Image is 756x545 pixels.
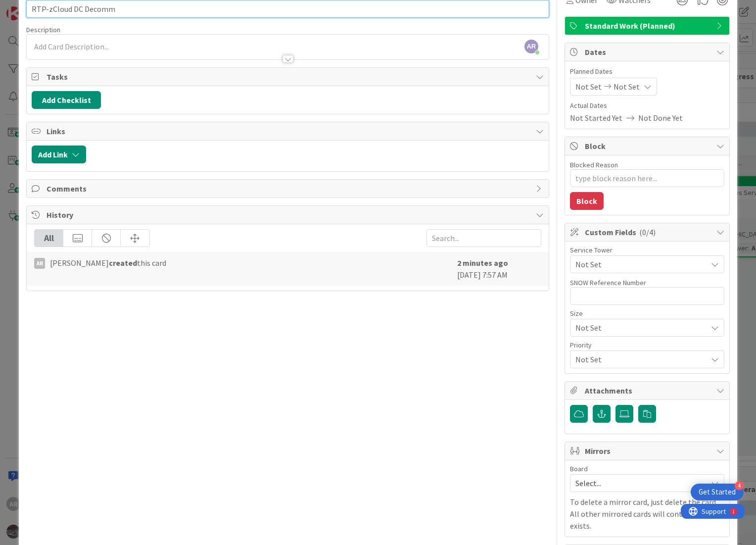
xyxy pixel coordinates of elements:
div: Service Tower [570,247,724,253]
div: 1 [51,4,54,12]
button: Add Link [32,146,86,163]
div: 4 [735,481,744,490]
span: Comments [47,183,531,195]
span: ( 0/4 ) [639,227,656,237]
span: Not Set [575,352,702,366]
span: Standard Work (Planned) [585,20,711,32]
span: Not Set [575,81,602,93]
b: 2 minutes ago [457,258,508,268]
div: Size [570,310,724,317]
div: Open Get Started checklist, remaining modules: 4 [691,484,744,500]
span: [PERSON_NAME] this card [50,257,166,269]
span: Not Started Yet [570,112,622,124]
span: Support [21,1,45,13]
b: created [109,258,137,268]
p: To delete a mirror card, just delete the card. All other mirrored cards will continue to exists. [570,496,724,532]
span: History [47,209,531,221]
label: Blocked Reason [570,160,618,169]
span: Description [26,25,60,34]
div: AR [34,258,45,269]
span: Actual Dates [570,100,724,111]
span: Not Done Yet [638,112,683,124]
input: Search... [426,229,541,247]
span: Board [570,465,588,472]
span: Block [585,140,711,152]
span: Not Set [575,258,707,270]
span: Not Set [575,321,702,335]
span: Mirrors [585,445,711,457]
span: Planned Dates [570,66,724,77]
button: Block [570,192,604,210]
span: Links [47,125,531,137]
label: SNOW Reference Number [570,278,646,287]
button: Add Checklist [32,91,101,109]
span: Attachments [585,385,711,396]
span: AR [524,40,538,53]
span: Tasks [47,71,531,83]
span: Dates [585,46,711,58]
div: All [35,230,63,247]
span: Select... [575,476,702,490]
div: Priority [570,342,724,348]
span: Not Set [614,81,640,93]
span: Custom Fields [585,226,711,238]
div: Get Started [699,487,736,497]
div: [DATE] 7:57 AM [457,257,541,281]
